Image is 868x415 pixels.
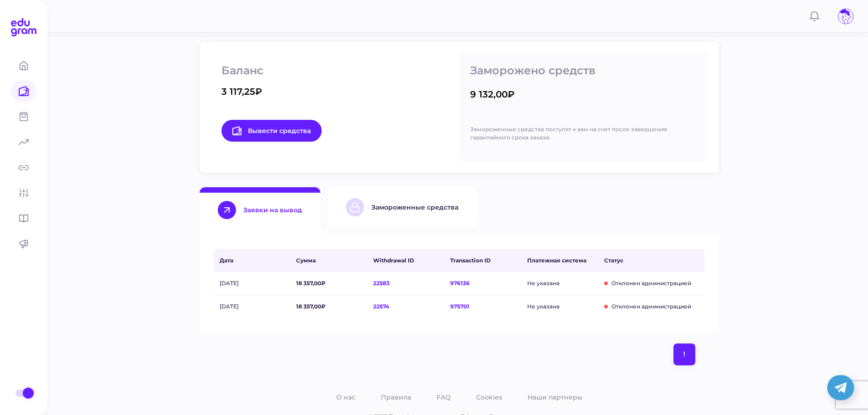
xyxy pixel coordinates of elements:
[296,302,368,311] span: 18 357,00₽
[604,302,704,311] span: Отклонен администрацией
[373,279,445,287] span: 22583
[527,279,599,287] span: Не указана
[214,249,704,318] div: Withdraw Requests
[373,302,445,311] span: 22574
[470,63,697,78] p: Заморожено средств
[474,391,504,403] a: Cookies
[527,256,599,265] span: Платежная система
[450,279,522,287] span: 976136
[220,256,291,265] span: Дата
[221,63,448,78] p: Баланс
[220,302,291,311] span: [DATE]
[200,187,320,227] button: Заявки на вывод
[450,302,522,311] span: 975701
[221,85,262,98] div: 3 117,25₽
[604,256,704,265] span: Статус
[296,279,368,287] span: 18 357,00₽
[672,343,697,365] nav: pagination navigation
[673,343,695,365] button: page 1
[371,203,458,211] div: Замороженные средства
[526,391,584,403] a: Наши партнеры
[232,126,311,135] span: Вывести средства
[334,391,357,403] a: О нас
[220,279,291,287] span: [DATE]
[373,256,445,265] span: Withdrawal ID
[527,302,599,311] span: Не указана
[435,391,452,403] a: FAQ
[221,120,322,142] a: Вывести средства
[450,256,522,265] span: Transaction ID
[379,391,413,403] a: Правила
[470,125,697,142] p: Замороженные средства поступят к вам на счет после завершения гарантийного срока заказа.
[296,256,368,265] span: Сумма
[470,88,514,101] div: 9 132,00₽
[243,206,302,214] div: Заявки на вывод
[604,279,704,287] span: Отклонен администрацией
[328,187,477,227] button: Замороженные средства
